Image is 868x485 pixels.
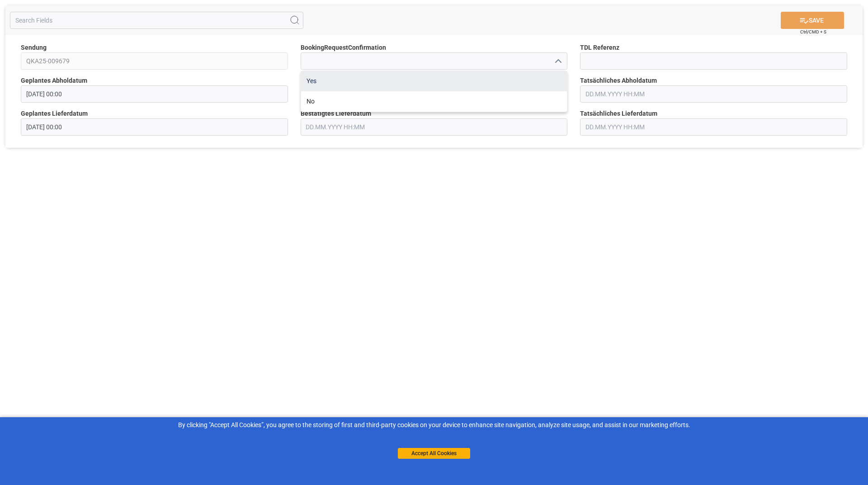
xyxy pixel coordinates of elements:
[580,85,847,103] input: DD.MM.YYYY HH:MM
[551,54,564,68] button: close menu
[580,118,847,136] input: DD.MM.YYYY HH:MM
[580,109,657,118] span: Tatsächliches Lieferdatum
[301,91,567,112] div: No
[301,43,386,52] span: BookingRequestConfirmation
[21,118,288,136] input: DD.MM.YYYY HH:MM
[21,76,87,85] span: Geplantes Abholdatum
[301,71,567,91] div: Yes
[6,420,862,430] div: By clicking "Accept All Cookies”, you agree to the storing of first and third-party cookies on yo...
[301,109,371,118] span: Bestätigtes Lieferdatum
[781,12,844,29] button: SAVE
[800,28,826,35] span: Ctrl/CMD + S
[301,118,568,136] input: DD.MM.YYYY HH:MM
[10,12,303,29] input: Search Fields
[580,43,619,52] span: TDL Referenz
[21,43,47,52] span: Sendung
[21,85,288,103] input: DD.MM.YYYY HH:MM
[21,109,88,118] span: Geplantes Lieferdatum
[580,76,657,85] span: Tatsächliches Abholdatum
[398,448,470,459] button: Accept All Cookies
